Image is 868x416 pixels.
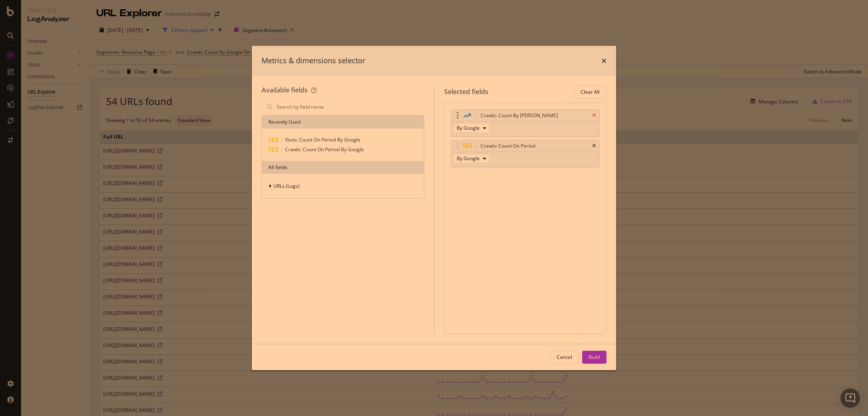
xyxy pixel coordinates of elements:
[451,109,600,137] div: Crawls: Count By [PERSON_NAME]timesBy Google
[285,146,364,153] span: Crawls: Count On Period By Google
[457,124,480,131] span: By Google
[276,101,422,113] input: Search by field name
[481,142,535,150] div: Crawls: Count On Period
[262,161,424,174] div: All fields
[557,354,572,360] div: Cancel
[582,351,606,364] button: Build
[453,154,490,163] button: By Google
[262,56,365,66] div: Metrics & dimensions selector
[581,88,600,95] div: Clear All
[574,86,606,99] button: Clear All
[481,112,558,120] div: Crawls: Count By [PERSON_NAME]
[444,87,488,96] div: Selected fields
[252,46,616,370] div: modal
[457,155,480,162] span: By Google
[273,182,300,189] span: URLs (Logs)
[262,86,308,94] div: Available fields
[285,136,360,143] span: Visits: Count On Period By Google
[262,116,424,129] div: Recently Used
[602,56,606,66] div: times
[592,144,596,148] div: times
[589,354,600,360] div: Build
[453,123,490,133] button: By Google
[592,113,596,118] div: times
[840,388,860,408] div: Open Intercom Messenger
[451,140,600,167] div: Crawls: Count On PeriodtimesBy Google
[550,351,579,364] button: Cancel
